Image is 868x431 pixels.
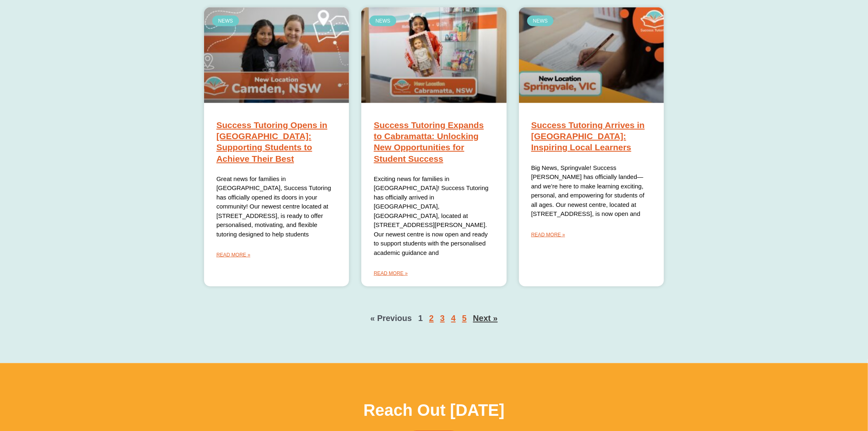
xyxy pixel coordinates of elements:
[204,311,664,326] nav: Pagination
[527,16,554,26] div: News
[732,339,868,431] iframe: Chat Widget
[418,314,423,323] span: 1
[531,163,652,219] p: Big News, Springvale! Success [PERSON_NAME] has officially landed—and we’re here to make learning...
[370,16,396,26] div: News
[473,314,498,323] a: Next »
[374,120,484,163] a: Success Tutoring Expands to Cabramatta: Unlocking New Opportunities for Student Success
[531,120,645,152] a: Success Tutoring Arrives in [GEOGRAPHIC_DATA]: Inspiring Local Learners
[374,269,408,278] a: Read more about Success Tutoring Expands to Cabramatta: Unlocking New Opportunities for Student S...
[216,174,337,239] p: Great news for families in [GEOGRAPHIC_DATA], Success Tutoring has officially opened its doors in...
[440,314,445,323] a: 3
[363,402,505,419] h2: Reach Out [DATE]
[374,174,494,258] p: Exciting news for families in [GEOGRAPHIC_DATA]! Success Tutoring has officially arrived in [GEOG...
[531,230,565,239] a: Read more about Success Tutoring Arrives in Springvale: Inspiring Local Learners
[462,314,466,323] a: 5
[212,16,239,26] div: News
[429,314,434,323] a: 2
[451,314,456,323] a: 4
[370,314,412,323] span: « Previous
[216,120,327,163] a: Success Tutoring Opens in [GEOGRAPHIC_DATA]: Supporting Students to Achieve Their Best
[216,250,250,259] a: Read more about Success Tutoring Opens in Camden: Supporting Students to Achieve Their Best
